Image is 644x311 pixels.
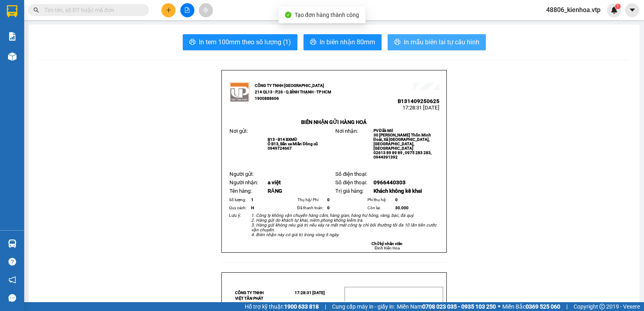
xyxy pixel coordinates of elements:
span: 17:27:30 [DATE] [60,36,97,42]
span: Số điện thoại: [335,171,367,177]
span: 30 [PERSON_NAME] Thôn Minh Đoài, Xã [GEOGRAPHIC_DATA], [GEOGRAPHIC_DATA], [GEOGRAPHIC_DATA] [374,133,431,150]
span: 0966440303 [374,179,406,185]
img: solution-icon [8,32,17,41]
button: file-add [180,3,194,17]
span: Đinh Kiến Hoa [375,246,400,250]
span: aim [203,7,208,13]
span: Tạo đơn hàng thành công [295,12,359,18]
span: B131409250624 [56,30,97,36]
span: Nơi nhận: [335,128,358,134]
span: Miền Nam [397,302,496,311]
strong: CÔNG TY TNHH [GEOGRAPHIC_DATA] 214 QL13 - P.26 - Q.BÌNH THẠNH - TP HCM 1900888606 [5,13,49,43]
span: Ô B13, Bến xe Miền Đông cũ [268,142,318,146]
span: 0 [327,198,330,202]
span: PV Đắk Mil [374,128,393,133]
span: | [325,302,326,311]
span: | [566,302,568,311]
td: Thụ hộ/ Phí [296,196,326,204]
span: caret-down [629,6,636,14]
span: plus [166,7,171,13]
strong: 1900 633 818 [284,303,319,310]
span: Hỗ trợ kỹ thuật: [245,302,319,311]
strong: 0708 023 035 - 0935 103 250 [422,303,496,310]
span: 02613 89 89 89 , 0975 283 283, 0944391392 [374,150,431,159]
td: Phí thu hộ: [366,196,394,204]
span: copyright [599,304,605,309]
span: Lưu ý: [229,213,241,218]
em: 1. Công ty không vận chuyển hàng cấm, hàng gian, hàng hư hỏng, vàng, bạc, đá quý. 2. Hàng gửi do ... [251,213,437,237]
strong: Chữ ký nhân viên [372,241,402,246]
span: printer [189,39,196,46]
strong: CÔNG TY TNHH VIỆT TÂN PHÁT [235,290,264,301]
span: 17:28:31 [DATE] [402,105,440,111]
button: caret-down [625,3,639,17]
td: Còn lại: [366,204,394,212]
img: icon-new-feature [611,6,618,14]
span: In mẫu biên lai tự cấu hình [404,37,479,47]
button: aim [199,3,213,17]
button: plus [161,3,175,17]
span: Người nhận: [229,179,258,185]
span: question-circle [8,258,16,266]
span: ⚪️ [498,305,500,308]
span: printer [310,39,316,46]
button: printerIn biên nhận 80mm [303,34,382,50]
span: In tem 100mm theo số lượng (1) [199,37,291,47]
span: H [251,206,254,210]
button: printerIn mẫu biên lai tự cấu hình [388,34,486,50]
button: printerIn tem 100mm theo số lượng (1) [183,34,297,50]
span: 17:28:31 [DATE] [295,290,325,295]
span: Trị giá hàng: [335,188,363,194]
img: warehouse-icon [8,52,17,61]
span: 48806_kienhoa.vtp [540,5,607,15]
span: In biên nhận 80mm [320,37,375,47]
span: file-add [184,7,190,13]
span: 0 [395,198,398,202]
span: 1 [251,198,254,202]
span: printer [394,39,400,46]
sup: 1 [615,4,621,9]
span: Khách không kê khai [374,188,422,194]
strong: CÔNG TY TNHH [GEOGRAPHIC_DATA] 214 QL13 - P.26 - Q.BÌNH THẠNH - TP HCM 1900888606 [255,83,331,101]
span: B131409250625 [398,98,440,104]
span: RĂNG [268,188,282,194]
span: message [8,294,16,302]
span: 1 [616,4,619,9]
img: logo [229,82,250,102]
strong: BIÊN NHẬN GỬI HÀNG HOÁ [301,119,367,125]
span: Người gửi: [229,171,254,177]
strong: 0369 525 060 [526,303,560,310]
input: Tìm tên, số ĐT hoặc mã đơn [44,6,139,14]
td: Số lượng: [228,196,250,204]
span: Nơi gửi: [229,128,248,134]
img: logo-vxr [7,5,17,17]
span: Nơi nhận: [45,56,58,68]
span: 30.000 [395,206,409,210]
span: check-circle [285,12,291,18]
span: notification [8,276,16,284]
span: B13 - B14 BXMĐ [268,137,297,142]
span: a việt [268,179,281,185]
span: Cung cấp máy in - giấy in: [332,302,395,311]
span: Tên hàng: [229,188,252,194]
td: Quy cách: [228,204,250,212]
strong: BIÊN NHẬN GỬI HÀNG HOÁ [12,48,77,54]
span: 0949724667 [268,146,292,150]
span: PV Krông Nô [65,56,88,61]
span: Miền Bắc [502,302,560,311]
span: 0 [327,206,330,210]
span: search [33,7,39,13]
span: Số điện thoại: [335,179,367,185]
img: warehouse-icon [8,239,17,248]
td: Đã thanh toán: [296,204,326,212]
